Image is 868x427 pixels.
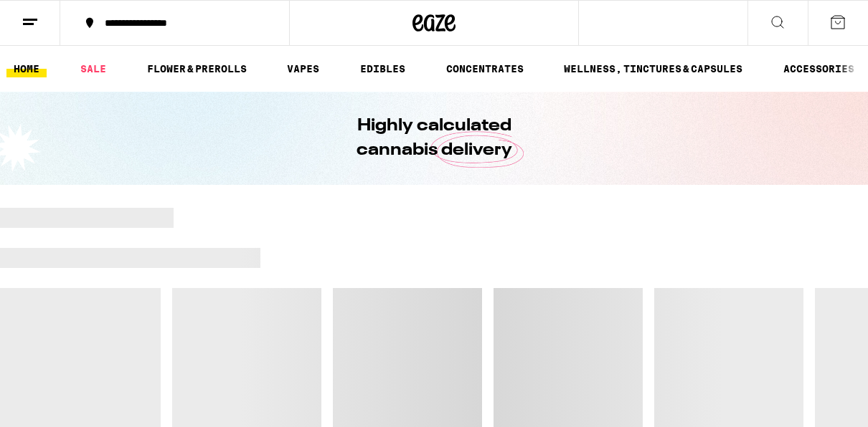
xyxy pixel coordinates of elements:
a: EDIBLES [353,60,412,77]
a: FLOWER & PREROLLS [140,60,254,77]
h1: Highly calculated cannabis delivery [316,114,552,163]
a: VAPES [280,60,326,77]
a: CONCENTRATES [439,60,531,77]
a: WELLNESS, TINCTURES & CAPSULES [557,60,750,77]
a: ACCESSORIES [776,60,862,77]
a: SALE [73,60,113,77]
a: HOME [6,60,47,77]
